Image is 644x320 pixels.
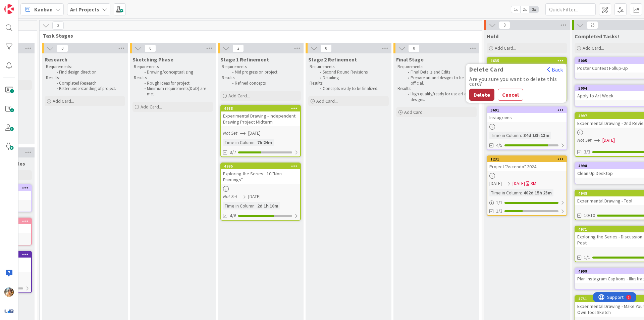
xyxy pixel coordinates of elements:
[489,132,521,139] div: Time in Column
[134,64,212,70] p: Requirements:
[513,180,525,187] span: [DATE]
[529,6,538,13] span: 3x
[487,156,567,162] div: 1231
[602,137,615,144] span: [DATE]
[248,193,261,200] span: [DATE]
[255,139,256,146] span: :
[256,139,274,146] div: 7h 24m
[404,75,476,86] li: Prepare art and designs to be official.
[521,189,522,196] span: :
[221,105,300,126] div: 4988Experimental Drawing - Independent Drawing Project Midterm
[223,139,255,146] div: Time in Column
[487,58,567,79] div: 4635Delete CardBackAre you sure you want to delete this card?DeleteCancelExploring the Series - F...
[141,86,212,97] li: Minimum requirements(DoD) are met
[587,21,598,29] span: 25
[228,93,250,99] span: Add Card...
[255,202,256,210] span: :
[408,44,420,52] span: 0
[545,3,596,15] input: Quick Filter...
[308,56,357,63] span: Stage 2 Refinement
[320,44,332,52] span: 0
[4,4,14,14] img: Visit kanbanzone.com
[577,137,592,143] i: Not Set
[35,3,37,8] div: 1
[404,70,476,75] li: Final Details and Edits
[489,189,521,196] div: Time in Column
[223,193,237,199] i: Not Set
[53,86,124,91] li: Better understanding of project.
[145,44,156,52] span: 0
[310,81,387,86] p: Results:
[223,202,255,210] div: Time in Column
[134,75,212,81] p: Results:
[404,109,426,115] span: Add Card...
[490,157,567,162] div: 1231
[141,70,212,75] li: Drawing/conceptualizing
[4,306,14,316] img: avatar
[221,169,300,184] div: Exploring the Series - 10 "Non-Paintings"
[397,64,475,70] p: Requirements:
[489,180,502,187] span: [DATE]
[584,254,590,261] span: 1/1
[222,75,300,81] p: Results:
[499,21,510,29] span: 3
[496,199,502,206] span: 1 / 1
[531,180,536,187] div: 3M
[14,1,31,9] span: Support
[53,70,124,75] li: Find design direction.
[141,104,162,110] span: Add Card...
[52,21,64,30] span: 2
[228,70,300,75] li: Mid progress on project
[496,208,502,215] span: 1/3
[4,287,14,297] img: JF
[520,6,529,13] span: 2x
[248,130,261,137] span: [DATE]
[228,81,300,86] li: Refined concepts.
[487,33,498,40] span: Hold
[141,81,212,86] li: Rough ideas for project
[224,106,300,111] div: 4988
[316,70,388,75] li: Second Round Revisions
[34,5,53,13] span: Kanban
[496,142,502,149] span: 4/5
[316,98,338,104] span: Add Card...
[487,107,567,113] div: 3691
[316,75,388,81] li: Detailing
[230,212,236,219] span: 4/6
[397,86,475,91] p: Results:
[583,45,604,51] span: Add Card...
[404,91,476,102] li: High quality/ready for use art and designs.
[584,212,595,219] span: 10/10
[584,148,590,155] span: 3/3
[575,33,619,40] span: Completed Tasks!
[487,58,567,64] div: 4635Delete CardBackAre you sure you want to delete this card?DeleteCancel
[221,111,300,126] div: Experimental Drawing - Independent Drawing Project Midterm
[498,89,523,101] button: Cancel
[224,164,300,169] div: 4995
[487,162,567,171] div: Project "Ascendo" 2024
[487,107,567,122] div: 3691Instagrams
[522,189,553,196] div: 402d 15h 23m
[511,6,520,13] span: 1x
[466,66,507,73] span: Delete Card
[46,75,124,81] p: Results:
[221,105,300,111] div: 4988
[521,132,522,139] span: :
[46,64,124,70] p: Requirements:
[232,44,244,52] span: 2
[45,56,67,63] span: Research
[396,56,424,63] span: Final Stage
[223,130,237,136] i: Not Set
[487,198,567,207] div: 1/1
[70,6,99,13] b: Art Projects
[256,202,280,210] div: 2d 1h 10m
[490,58,567,63] div: 4635
[53,81,124,86] li: Completed Research
[220,56,269,63] span: Stage 1 Refinement
[487,156,567,171] div: 1231Project "Ascendo" 2024
[495,45,516,51] span: Add Card...
[316,86,388,91] li: Concepts ready to be finalized.
[230,149,236,156] span: 3/7
[469,89,494,101] button: Delete
[487,113,567,122] div: Instagrams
